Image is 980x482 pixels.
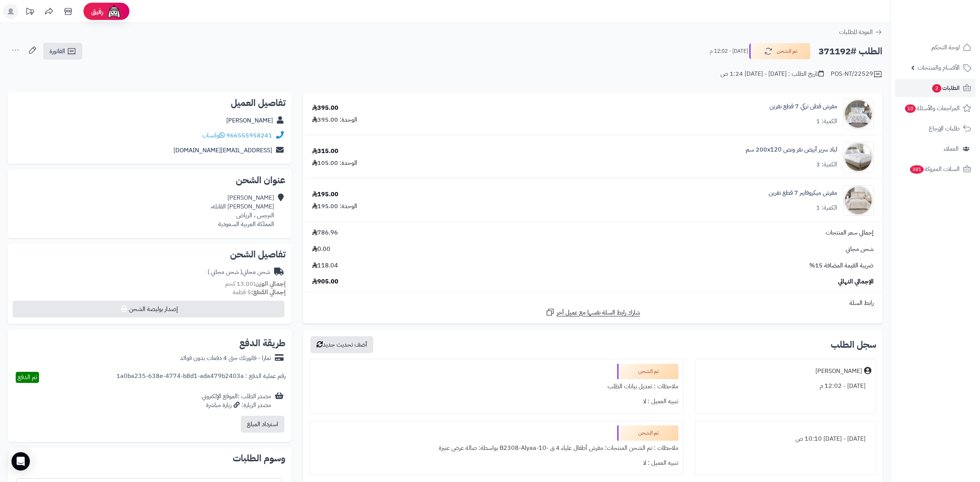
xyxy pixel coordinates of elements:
small: [DATE] - 12:02 م [710,47,748,55]
span: العودة للطلبات [839,28,873,37]
h2: تفاصيل العميل [14,98,286,107]
button: تم الشحن [749,43,810,59]
div: الكمية: 3 [816,160,837,169]
span: 0.00 [312,245,330,254]
span: 118.04 [312,261,338,270]
div: [DATE] - [DATE] 10:10 ص [700,432,871,446]
strong: إجمالي الوزن: [253,279,286,288]
span: العملاء [944,143,959,154]
button: إصدار بوليصة الشحن [13,301,284,318]
a: العملاء [895,140,975,158]
div: [PERSON_NAME] [PERSON_NAME] القابله، النرجس ، الرياض المملكة العربية السعودية [211,194,274,228]
a: 966555958241 [226,131,272,140]
div: [PERSON_NAME] [815,367,862,376]
div: الوحدة: 395.00 [312,116,357,124]
div: الكمية: 1 [816,117,837,126]
div: Open Intercom Messenger [11,452,30,471]
span: الفاتورة [49,47,65,56]
div: [DATE] - 12:02 م [700,379,871,394]
div: POS-NT/22529 [831,70,882,79]
button: استرداد المبلغ [241,416,284,433]
div: تنبيه العميل : لا [314,394,679,409]
small: 13.00 كجم [225,279,286,288]
span: 10 [905,104,916,113]
div: 195.00 [312,190,338,199]
div: ملاحظات : تم الشحن المنتجات: مفرش أطفال علياء 4 ق -B2308-Alyaa-10 بواسطة: صالة عرض عنيزة [314,441,679,456]
div: 395.00 [312,104,338,112]
span: تم الدفع [18,373,37,382]
span: رفيق [91,7,103,16]
div: الكمية: 1 [816,204,837,212]
span: الإجمالي النهائي [838,277,874,286]
div: 315.00 [312,147,338,156]
h2: تفاصيل الشحن [14,250,286,259]
a: تحديثات المنصة [20,4,39,21]
a: لوحة التحكم [895,38,975,57]
a: السلات المتروكة381 [895,160,975,178]
img: 1732186588-220107040010-90x90.jpg [843,142,873,173]
h2: الطلب #371192 [818,44,882,59]
h2: عنوان الشحن [14,176,286,185]
span: الأقسام والمنتجات [918,62,960,73]
span: المراجعات والأسئلة [904,103,960,114]
div: رابط السلة [306,299,879,308]
div: الوحدة: 195.00 [312,202,357,211]
a: شارك رابط السلة نفسها مع عميل آخر [546,308,640,317]
div: مصدر الطلب :الموقع الإلكتروني [202,392,271,410]
span: 905.00 [312,277,338,286]
span: شحن مجاني [846,245,874,254]
span: 381 [910,165,924,174]
div: مصدر الزيارة: زيارة مباشرة [202,401,271,410]
span: ضريبة القيمة المضافة 15% [809,261,874,270]
a: [EMAIL_ADDRESS][DOMAIN_NAME] [173,146,272,155]
a: العودة للطلبات [839,28,882,37]
span: الطلبات [931,83,960,93]
div: تم الشحن [617,364,678,379]
div: شحن مجاني [207,268,270,277]
span: 786.96 [312,228,338,237]
h3: سجل الطلب [831,340,876,349]
a: مفرش ميكروفايبر 7 قطع نفرين [769,189,837,197]
span: لوحة التحكم [931,42,960,53]
a: الفاتورة [43,43,82,60]
div: تنبيه العميل : لا [314,456,679,471]
a: المراجعات والأسئلة10 [895,99,975,117]
a: لباد سرير أبيض نفر ونص 200x120 سم [746,145,837,154]
strong: إجمالي القطع: [251,288,286,297]
h2: وسوم الطلبات [14,454,286,463]
img: 1745316873-istanbul%20S9-90x90.jpg [843,99,873,129]
div: رقم عملية الدفع : 1a0ba235-638e-4774-b8d1-ada479b2403a [116,372,286,383]
img: ai-face.png [106,4,122,19]
a: الطلبات2 [895,79,975,97]
span: 2 [932,84,941,93]
img: 1754396674-1-90x90.jpg [843,185,873,216]
span: شارك رابط السلة نفسها مع عميل آخر [557,308,640,317]
h2: طريقة الدفع [239,339,286,348]
span: طلبات الإرجاع [929,123,960,134]
a: طلبات الإرجاع [895,119,975,138]
div: الوحدة: 105.00 [312,159,357,168]
span: إجمالي سعر المنتجات [826,228,874,237]
small: 5 قطعة [233,288,286,297]
div: تمارا - فاتورتك حتى 4 دفعات بدون فوائد [180,354,271,363]
div: تاريخ الطلب : [DATE] - [DATE] 1:24 ص [720,70,824,78]
div: ملاحظات : تعديل بيانات الطلب [314,379,679,394]
button: أضف تحديث جديد [310,336,373,353]
a: مفرش قطن تركي 7 قطع نفرين [769,102,837,111]
a: واتساب [202,131,225,140]
div: تم الشحن [617,425,678,441]
a: [PERSON_NAME] [226,116,273,125]
span: السلات المتروكة [909,164,960,174]
span: ( شحن مجاني ) [207,267,242,277]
